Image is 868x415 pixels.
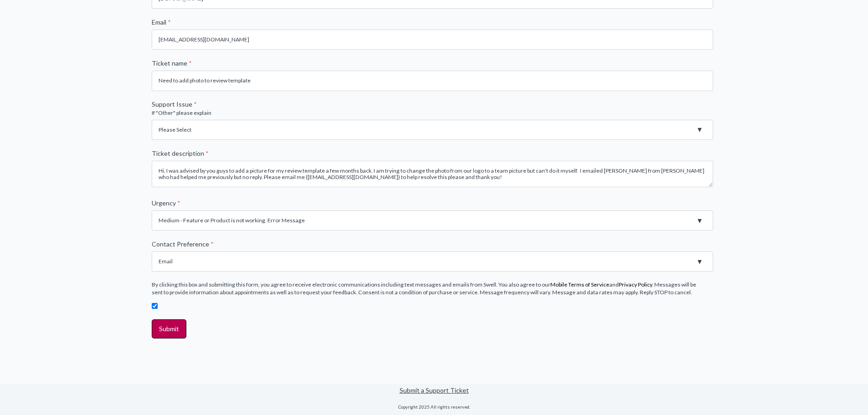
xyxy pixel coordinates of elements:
[152,149,204,157] span: Ticket description
[152,199,176,207] span: Urgency
[152,18,166,26] span: Email
[152,100,192,108] span: Support Issue
[152,109,717,117] legend: If "Other" please explain
[152,240,209,248] span: Contact Preference
[152,59,187,67] span: Ticket name
[152,281,717,296] legend: By clicking this box and submitting this form, you agree to receive electronic communications inc...
[152,319,186,338] input: Submit
[152,161,713,187] textarea: Hi, I was advised by you guys to add a picture for my review template a few months back. I am try...
[619,281,652,288] a: Privacy Policy
[400,386,469,394] a: Submit a Support Ticket
[550,281,609,288] a: Mobile Terms of Service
